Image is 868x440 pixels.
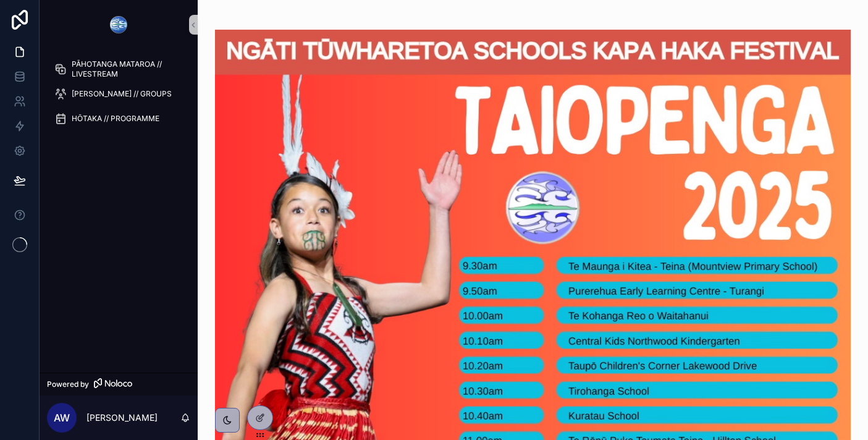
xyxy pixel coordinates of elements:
span: PĀHOTANGA MATAROA // LIVESTREAM [72,59,178,79]
a: [PERSON_NAME] // GROUPS [47,83,190,105]
span: AW [54,410,70,425]
a: HŌTAKA // PROGRAMME [47,108,190,130]
span: HŌTAKA // PROGRAMME [72,114,159,124]
span: [PERSON_NAME] // GROUPS [72,89,172,99]
p: [PERSON_NAME] [86,412,158,424]
div: scrollable content [40,49,198,373]
a: Powered by [40,373,198,396]
img: App logo [109,15,129,35]
a: PĀHOTANGA MATAROA // LIVESTREAM [47,58,190,80]
span: Powered by [47,379,89,389]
